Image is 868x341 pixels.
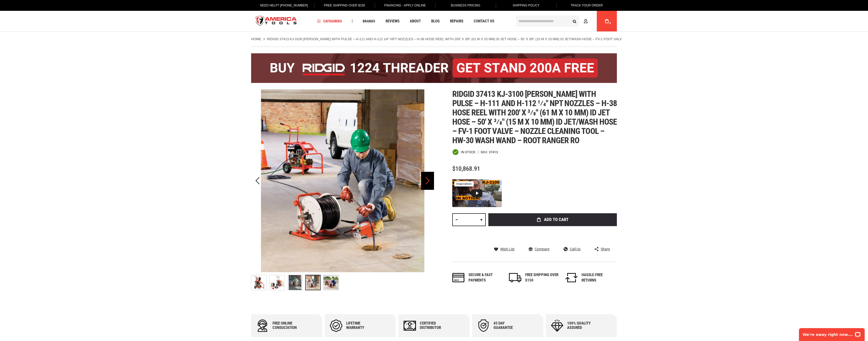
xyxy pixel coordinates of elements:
span: Categories [317,19,342,23]
a: Home [251,37,261,41]
img: payments [452,273,465,282]
iframe: Secure express checkout frame [487,228,618,243]
div: RIDGID 37413 KJ-3100 JETTER WITH PULSE – H-111 AND H-112 1⁄4" NPT NOZZLES – H-38 HOSE REEL WITH 2... [323,272,339,293]
a: Wish List [494,247,515,251]
span: Call Us [570,247,581,251]
a: Blog [429,18,442,25]
a: store logo [251,12,301,31]
span: Repairs [450,19,463,23]
button: Add to Cart [488,213,617,226]
a: Compare [529,247,549,251]
span: 0 [609,22,611,25]
div: RIDGID 37413 KJ-3100 JETTER WITH PULSE – H-111 AND H-112 1⁄4" NPT NOZZLES – H-38 HOSE REEL WITH 2... [251,272,269,293]
span: Share [601,247,610,251]
span: Brands [363,19,375,23]
img: RIDGID 37413 KJ-3100 JETTER WITH PULSE – H-111 AND H-112 1⁄4" NPT NOZZLES – H-38 HOSE REEL WITH 2... [324,275,338,290]
div: Certified Distributor [420,321,451,330]
span: In stock [461,150,475,154]
div: Availability [452,149,475,155]
span: Ridgid 37413 kj-3100 [PERSON_NAME] with pulse – h-111 and h-112 1⁄4" npt nozzles – h-38 hose reel... [452,89,617,145]
a: Call Us [564,247,581,251]
a: About [407,18,423,25]
img: America Tools [251,12,301,31]
div: Next [421,89,434,272]
img: RIDGID 37413 KJ-3100 JETTER WITH PULSE – H-111 AND H-112 1⁄4" NPT NOZZLES – H-38 HOSE REEL WITH 2... [269,275,284,290]
span: Blog [431,19,440,23]
img: RIDGID 37413 KJ-3100 JETTER WITH PULSE – H-111 AND H-112 1⁄4" NPT NOZZLES – H-38 HOSE REEL WITH 2... [287,275,302,290]
img: RIDGID 37413 KJ-3100 JETTER WITH PULSE – H-111 AND H-112 1⁄4" NPT NOZZLES – H-38 HOSE REEL WITH 2... [251,89,434,272]
a: Repairs [448,18,466,25]
span: Wish List [500,247,515,251]
div: FREE SHIPPING OVER $150 [525,272,559,283]
div: HASSLE-FREE RETURNS [582,272,615,283]
div: 37413 [489,150,498,154]
img: RIDGID 37413 KJ-3100 JETTER WITH PULSE – H-111 AND H-112 1⁄4" NPT NOZZLES – H-38 HOSE REEL WITH 2... [251,275,266,290]
a: Contact Us [471,18,497,25]
div: Lifetime warranty [346,321,377,330]
a: Categories [315,18,344,25]
span: Contact Us [474,19,494,23]
a: 0 [602,11,612,31]
span: Reviews [386,19,399,23]
strong: RIDGID 37413 KJ-3100 [PERSON_NAME] WITH PULSE – H-111 AND H-112 1⁄4" NPT NOZZLES – H-38 HOSE REEL... [267,37,739,41]
button: Search [569,16,579,26]
span: $10,868.91 [452,165,480,172]
div: 45 day Guarantee [493,321,524,330]
span: Shipping Policy [513,4,540,7]
div: Free online consultation [273,321,303,330]
img: BOGO: Buy the RIDGID® 1224 Threader (26092), get the 92467 200A Stand FREE! [251,53,617,83]
img: shipping [509,273,521,282]
div: RIDGID 37413 KJ-3100 JETTER WITH PULSE – H-111 AND H-112 1⁄4" NPT NOZZLES – H-38 HOSE REEL WITH 2... [287,272,305,293]
span: About [410,19,421,23]
iframe: LiveChat chat widget [796,325,868,341]
div: Secure & fast payments [469,272,502,283]
span: Compare [535,247,549,251]
div: 100% quality assured [567,321,598,330]
img: returns [565,273,578,282]
a: Brands [360,18,378,25]
span: Add to Cart [544,217,568,222]
strong: SKU [481,150,489,154]
a: Reviews [383,18,402,25]
div: Previous [251,89,264,272]
div: RIDGID 37413 KJ-3100 JETTER WITH PULSE – H-111 AND H-112 1⁄4" NPT NOZZLES – H-38 HOSE REEL WITH 2... [305,272,323,293]
div: RIDGID 37413 KJ-3100 JETTER WITH PULSE – H-111 AND H-112 1⁄4" NPT NOZZLES – H-38 HOSE REEL WITH 2... [269,272,287,293]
